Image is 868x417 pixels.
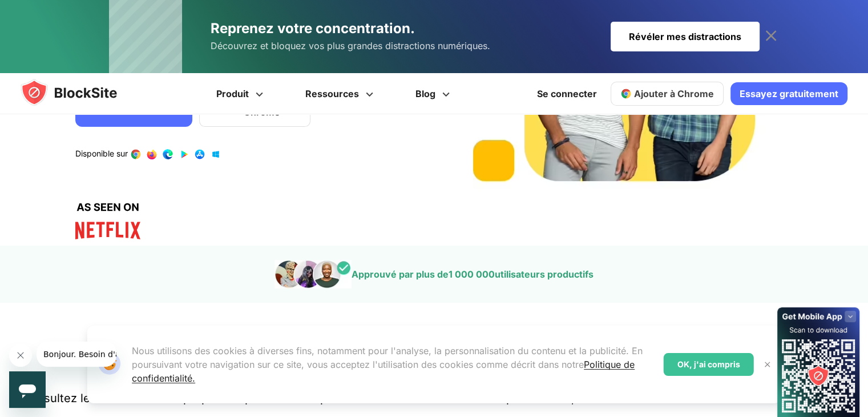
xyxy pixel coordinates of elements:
font: Ressources [305,88,359,99]
button: Fermer [760,357,775,372]
iframe: Message de la compagnie [37,342,116,367]
font: Ajouter à Chrome [634,88,714,99]
a: Ressources [286,73,396,114]
font: OK, j'ai compris [677,359,740,369]
font: Essayez gratuitement [740,88,838,99]
a: Politique de confidentialité. [132,359,635,384]
font: Découvrez et bloquez vos plus grandes distractions numériques. [211,40,490,51]
a: Essayez gratuitement [730,82,847,105]
font: Se connecter [537,88,597,99]
a: Se connecter [530,80,604,107]
img: blocksite-icon.5d769676.svg [21,79,139,106]
font: Révéler mes distractions [629,31,741,42]
font: Reprenez votre concentration. [211,20,415,37]
font: 1 000 000 [449,268,495,280]
a: Blog [396,73,473,114]
iframe: Fermer le message [9,344,32,367]
font: Bonjour. Besoin d'aide ? [7,8,103,17]
font: Approuvé par plus de [352,268,449,280]
font: Nous utilisons des cookies à diverses fins, notamment pour l'analyse, la personnalisation du cont... [132,345,643,370]
font: Blog [415,88,435,99]
font: Produit [216,88,249,99]
font: Ajouter à Chrome [241,93,282,118]
a: Produit [197,73,286,114]
img: images de personnes [274,260,352,288]
img: chrome-icon.svg [620,88,632,99]
iframe: Bouton de lancement de la fenêtre de messagerie [9,371,46,408]
a: Ajouter à Chrome [611,82,724,106]
font: Disponible sur [75,149,128,158]
img: Fermer [763,360,772,369]
font: utilisateurs productifs [495,268,594,280]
